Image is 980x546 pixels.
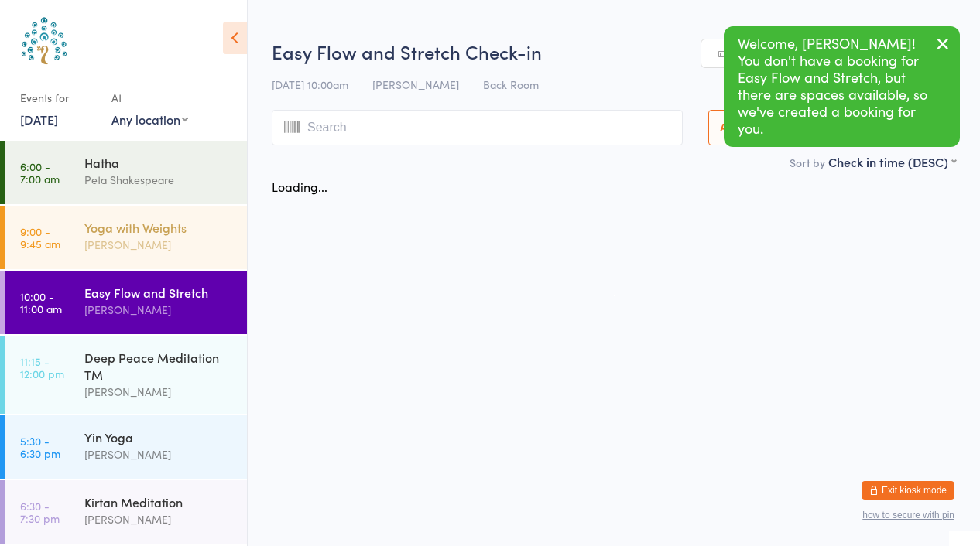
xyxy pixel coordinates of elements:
input: Search [272,110,683,145]
div: Hatha [84,154,234,171]
time: 10:00 - 11:00 am [20,290,62,315]
div: Peta Shakespeare [84,171,234,189]
div: At [111,85,188,111]
time: 11:15 - 12:00 pm [20,355,64,380]
div: Kirtan Meditation [84,493,234,510]
time: 9:00 - 9:45 am [20,225,60,250]
span: Back Room [483,77,539,92]
div: [PERSON_NAME] [84,383,234,401]
div: [PERSON_NAME] [84,510,234,528]
a: 6:00 -7:00 amHathaPeta Shakespeare [5,141,247,204]
h2: Easy Flow and Stretch Check-in [272,39,956,64]
img: Australian School of Meditation & Yoga [15,12,74,70]
div: Yoga with Weights [84,219,234,236]
label: Sort by [790,155,825,170]
div: Events for [20,85,96,111]
time: 6:30 - 7:30 pm [20,500,60,524]
a: 10:00 -11:00 amEasy Flow and Stretch[PERSON_NAME] [5,271,247,334]
div: Deep Peace Meditation TM [84,349,234,383]
span: [PERSON_NAME] [372,77,459,92]
div: Welcome, [PERSON_NAME]! You don't have a booking for Easy Flow and Stretch, but there are spaces ... [724,26,960,147]
div: [PERSON_NAME] [84,445,234,463]
div: Yin Yoga [84,428,234,445]
button: Exit kiosk mode [862,481,954,500]
time: 6:00 - 7:00 am [20,160,60,185]
a: 6:30 -7:30 pmKirtan Meditation[PERSON_NAME] [5,480,247,544]
div: Easy Flow and Stretch [84,284,234,301]
a: 9:00 -9:45 amYoga with Weights[PERSON_NAME] [5,206,247,269]
span: [DATE] 10:00am [272,77,348,92]
div: Check in time (DESC) [828,153,956,170]
a: [DATE] [20,111,58,128]
div: [PERSON_NAME] [84,236,234,254]
button: All Bookings [708,110,798,145]
button: how to secure with pin [862,510,954,520]
time: 5:30 - 6:30 pm [20,435,60,459]
div: Loading... [272,178,327,195]
a: 11:15 -12:00 pmDeep Peace Meditation TM[PERSON_NAME] [5,336,247,414]
div: [PERSON_NAME] [84,301,234,319]
a: 5:30 -6:30 pmYin Yoga[PERSON_NAME] [5,415,247,479]
div: Any location [111,111,188,128]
